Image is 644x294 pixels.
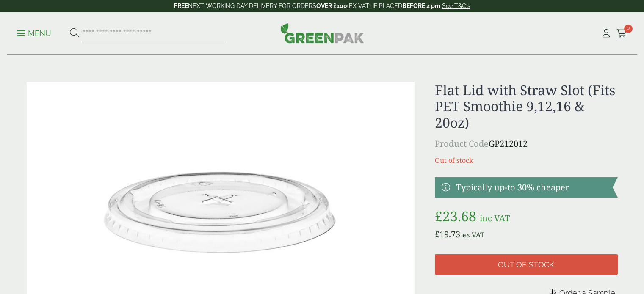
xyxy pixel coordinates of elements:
strong: BEFORE 2 pm [402,3,440,9]
span: inc VAT [480,212,510,224]
a: See T&C's [442,3,470,9]
img: GreenPak Supplies [280,23,364,43]
bdi: 19.73 [435,228,460,240]
i: My Account [601,29,611,38]
span: 0 [624,25,633,33]
span: £ [435,207,442,225]
i: Cart [616,29,627,38]
span: ex VAT [462,230,484,239]
span: Product Code [435,138,489,149]
p: GP212012 [435,137,617,150]
a: 0 [616,27,627,40]
strong: OVER £100 [316,3,347,9]
p: Out of stock [435,155,617,165]
span: Out of stock [498,260,554,269]
h1: Flat Lid with Straw Slot (Fits PET Smoothie 9,12,16 & 20oz) [435,82,617,131]
a: Menu [17,28,51,37]
strong: FREE [174,3,188,9]
bdi: 23.68 [435,207,476,225]
span: £ [435,228,439,240]
p: Menu [17,28,51,38]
